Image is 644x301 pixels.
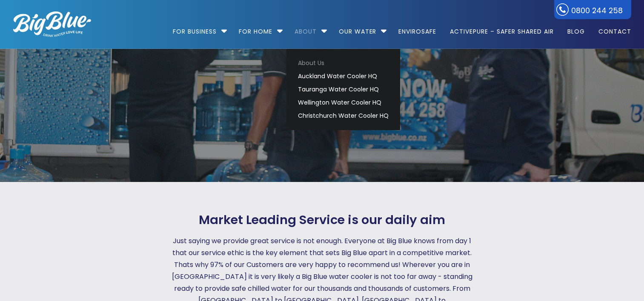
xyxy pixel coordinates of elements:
a: Wellington Water Cooler HQ [294,96,392,109]
span: Market Leading Service is our daily aim [199,213,445,227]
a: Tauranga Water Cooler HQ [294,83,392,96]
a: Christchurch Water Cooler HQ [294,109,392,122]
a: Auckland Water Cooler HQ [294,70,392,83]
img: logo [13,11,91,37]
a: About Us [294,57,392,70]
